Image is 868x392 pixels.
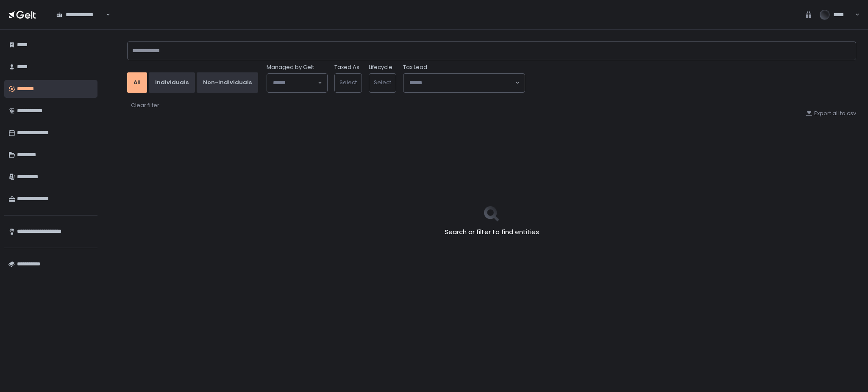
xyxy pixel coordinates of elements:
h2: Search or filter to find entities [445,227,539,237]
div: Search for option [267,74,327,92]
button: Individuals [149,72,195,93]
input: Search for option [273,79,317,87]
label: Taxed As [334,63,359,71]
div: All [134,79,141,86]
div: Search for option [403,74,525,92]
span: Select [374,78,391,86]
label: Lifecycle [369,63,392,71]
span: Tax Lead [403,63,427,71]
input: Search for option [105,11,105,19]
div: Non-Individuals [203,79,252,86]
button: Clear filter [131,101,160,110]
div: Search for option [51,6,110,23]
span: Select [339,78,357,86]
div: Individuals [155,79,189,86]
input: Search for option [409,79,515,87]
button: All [127,72,147,93]
div: Clear filter [131,102,159,109]
span: Managed by Gelt [267,63,314,71]
button: Export all to csv [806,110,856,117]
button: Non-Individuals [197,72,258,93]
